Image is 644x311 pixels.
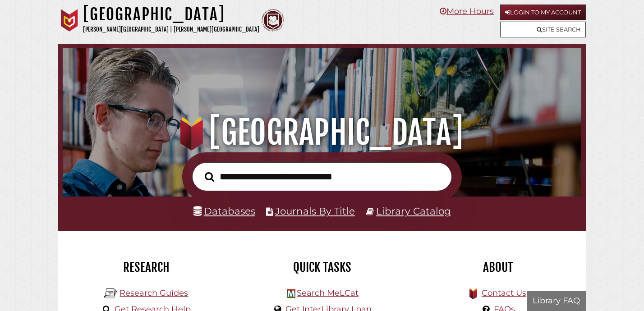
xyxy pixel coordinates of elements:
a: Library Catalog [376,205,451,217]
a: Journals By Title [275,205,355,217]
a: Search MeLCat [297,288,359,298]
img: Hekman Library Logo [104,287,117,300]
a: Site Search [500,22,586,37]
button: Search [200,169,219,184]
p: [PERSON_NAME][GEOGRAPHIC_DATA] | [PERSON_NAME][GEOGRAPHIC_DATA] [83,24,259,35]
img: Calvin Theological Seminary [262,9,284,32]
h2: About [417,260,579,275]
h2: Research [65,260,227,275]
h1: [GEOGRAPHIC_DATA] [83,5,259,24]
h1: [GEOGRAPHIC_DATA] [72,113,571,152]
a: Research Guides [120,288,188,298]
a: Databases [193,205,255,217]
h2: Quick Tasks [241,260,403,275]
a: More Hours [440,6,494,16]
i: Search [205,172,214,182]
a: Login to My Account [500,5,586,20]
img: Calvin University [58,9,81,32]
a: Contact Us [482,288,526,298]
img: Hekman Library Logo [287,289,295,298]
